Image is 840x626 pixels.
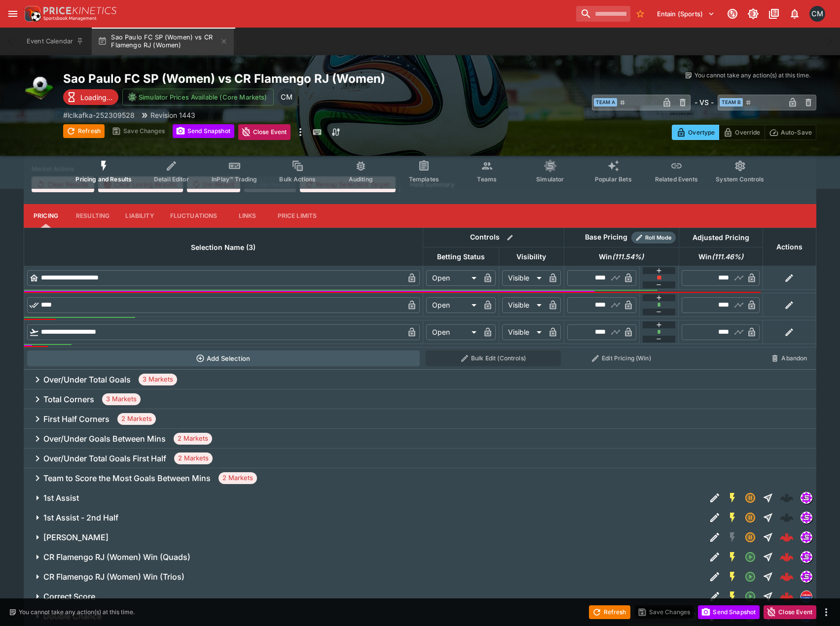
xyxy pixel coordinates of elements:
button: Overtype [672,125,719,140]
span: 2 Markets [117,414,156,424]
button: Edit Detail [706,528,724,546]
button: Send Snapshot [698,605,760,619]
h6: First Half Corners [43,414,110,424]
span: 2 Markets [174,434,212,444]
span: InPlay™ Trading [212,175,257,183]
div: Start From [672,125,816,140]
button: Edit Detail [706,509,724,526]
button: Edit Detail [706,548,724,566]
span: Team B [720,98,743,106]
div: simulator [801,492,812,504]
p: You cannot take any action(s) at this time. [694,71,810,80]
button: SGM Enabled [724,489,741,507]
p: Loading... [80,92,112,103]
div: Base Pricing [581,231,631,243]
img: logo-cerberus--red.svg [780,530,794,544]
div: Open [426,324,480,340]
span: 3 Markets [139,375,177,384]
div: b0f74277-c197-4d91-8456-3d09806dfd3b [780,570,794,584]
button: Abandon [766,350,813,366]
input: search [576,6,630,22]
img: simulator [801,571,812,582]
img: simulator [801,552,812,562]
button: Send Snapshot [173,124,234,138]
h6: CR Flamengo RJ (Women) Win (Quads) [43,552,190,562]
img: PriceKinetics [43,7,116,14]
div: e7b7a147-ac75-4aaa-897b-070fc398f8d5 [780,590,794,603]
button: Close Event [238,124,291,140]
button: Cameron Matheson [806,3,828,25]
div: Visible [502,270,545,286]
div: lclkafka [801,591,812,602]
button: Select Tenant [651,6,721,22]
span: Visibility [506,251,557,263]
button: 1st Assist - 2nd Half [24,508,706,527]
div: simulator [801,571,812,583]
button: Links [225,204,270,228]
div: Show/hide Price Roll mode configuration. [631,232,676,243]
img: lclkafka [801,591,812,602]
p: Overtype [688,127,715,138]
th: Adjusted Pricing [679,228,763,247]
div: Visible [502,297,545,313]
th: Actions [763,228,816,266]
button: Bulk Edit (Controls) [426,350,561,366]
button: SGM Enabled [724,588,741,605]
span: Teams [477,175,497,183]
button: Notifications [786,5,803,23]
img: simulator [801,492,812,503]
div: Cameron Matheson [809,6,825,22]
button: Override [719,125,765,140]
button: Correct Score [24,587,706,606]
button: Resulting [68,204,117,228]
em: ( 111.46 %) [712,251,743,263]
span: 3 Markets [102,394,141,404]
button: Suspended [741,489,759,507]
h6: 1st Assist - 2nd Half [43,513,118,523]
button: more [294,124,306,140]
button: [PERSON_NAME] [24,527,706,547]
button: more [820,606,832,618]
p: Copy To Clipboard [63,110,135,120]
div: Visible [502,324,545,340]
span: Win(111.54%) [588,251,655,263]
h6: CR Flamengo RJ (Women) Win (Trios) [43,572,184,582]
p: Override [735,127,760,138]
div: f6e673eb-a864-4145-b69e-c267cc0ea418 [780,530,794,544]
img: Sportsbook Management [43,16,97,21]
button: Add Selection [27,350,420,366]
button: SGM Disabled [724,528,741,546]
div: cc378c32-9331-4032-8526-c3251f3d47df [780,550,794,564]
th: Controls [423,228,564,247]
button: Documentation [765,5,783,23]
span: Win(111.46%) [688,251,754,263]
button: Toggle light/dark mode [744,5,762,23]
svg: Open [744,551,756,563]
button: Edit Pricing (Win) [567,350,676,366]
img: soccer.png [24,71,55,103]
svg: Open [744,591,756,602]
svg: Suspended [744,512,756,523]
button: Close Event [764,605,816,619]
span: Auditing [349,175,373,183]
span: System Controls [716,175,764,183]
a: b0f74277-c197-4d91-8456-3d09806dfd3b [777,567,797,587]
div: Event type filters [68,154,772,189]
button: Price Limits [270,204,325,228]
button: Open [741,588,759,605]
button: Straight [759,509,777,526]
div: simulator [801,531,812,543]
button: Open [741,568,759,586]
span: Related Events [655,175,698,183]
button: Straight [759,489,777,507]
button: Liability [117,204,162,228]
button: Sao Paulo FC SP (Women) vs CR Flamengo RJ (Women) [92,28,234,55]
span: Popular Bets [595,175,632,183]
button: Refresh [589,605,630,619]
h2: Copy To Clipboard [63,71,440,86]
h6: Over/Under Total Goals First Half [43,453,166,464]
h6: Over/Under Goals Between Mins [43,434,166,444]
button: Suspended [741,528,759,546]
p: Auto-Save [781,127,812,138]
button: SGM Enabled [724,548,741,566]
